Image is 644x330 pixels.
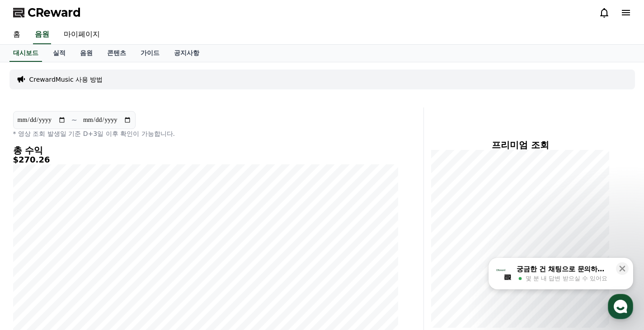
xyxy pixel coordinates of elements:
a: CrewardMusic 사용 방법 [29,75,103,84]
a: 가이드 [133,45,167,62]
a: 음원 [73,45,100,62]
h4: 프리미엄 조회 [431,140,610,150]
p: * 영상 조회 발생일 기준 D+3일 이후 확인이 가능합니다. [13,129,398,138]
a: 대시보드 [9,45,42,62]
a: 홈 [6,25,28,44]
a: 실적 [46,45,73,62]
span: CReward [28,5,81,20]
a: 공지사항 [167,45,207,62]
a: 음원 [33,25,51,44]
h5: $270.26 [13,155,398,164]
h4: 총 수익 [13,145,398,155]
a: 콘텐츠 [100,45,133,62]
a: 마이페이지 [56,25,107,44]
p: ~ [71,115,77,125]
a: CReward [13,5,81,20]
